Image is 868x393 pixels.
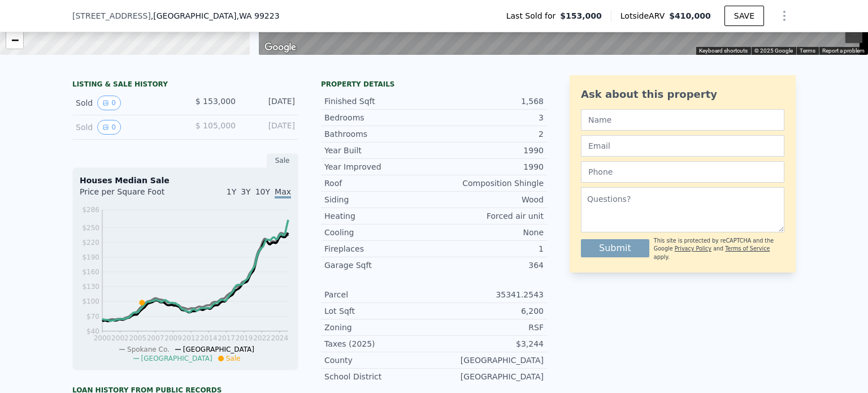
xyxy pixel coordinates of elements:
a: Report a problem [822,47,865,54]
div: [DATE] [245,96,295,110]
div: Finished Sqft [324,96,434,107]
div: LISTING & SALE HISTORY [72,80,298,91]
span: Lotside ARV [620,10,669,21]
tspan: $100 [82,297,99,305]
div: Lot Sqft [324,305,434,317]
div: 1 [434,243,544,254]
div: Siding [324,194,434,205]
tspan: $130 [82,283,99,291]
span: © 2025 Google [754,47,793,54]
span: Last Sold for [506,10,561,21]
span: , WA 99223 [236,11,279,20]
a: Terms (opens in new tab) [800,47,815,54]
div: Forced air unit [434,210,544,222]
div: Parcel [324,289,434,300]
tspan: $286 [82,206,99,214]
div: Bathrooms [324,128,434,140]
div: Garage Sqft [324,260,434,271]
tspan: $220 [82,239,99,247]
div: 35341.2543 [434,289,544,300]
span: $153,000 [560,10,602,21]
div: 1990 [434,145,544,156]
tspan: 2019 [236,334,253,342]
span: , [GEOGRAPHIC_DATA] [151,10,280,21]
span: − [11,33,19,47]
tspan: 2024 [271,334,289,342]
span: 10Y [255,187,270,196]
div: Sold [76,120,176,135]
span: Spokane Co. [127,346,170,353]
span: $ 105,000 [196,121,236,130]
div: Zoning [324,322,434,333]
div: RSF [434,322,544,333]
div: [DATE] [245,120,295,135]
div: [GEOGRAPHIC_DATA] [434,355,544,366]
div: Houses Median Sale [80,175,291,186]
div: 6,200 [434,305,544,317]
div: Price per Square Foot [80,186,185,204]
tspan: 2014 [200,334,218,342]
span: Sale [226,355,241,362]
a: Open this area in Google Maps (opens a new window) [262,40,299,55]
tspan: 2022 [253,334,271,342]
div: School District [324,371,434,382]
div: 3 [434,112,544,123]
tspan: $160 [82,268,99,276]
tspan: $250 [82,224,99,232]
input: Email [581,135,784,157]
tspan: $70 [86,313,99,321]
span: $410,000 [669,11,711,20]
div: Heating [324,210,434,222]
span: [GEOGRAPHIC_DATA] [183,346,254,353]
button: Zoom out [845,26,862,43]
button: Show Options [773,5,796,27]
div: Bedrooms [324,112,434,123]
tspan: 2005 [129,334,146,342]
span: $ 153,000 [196,97,236,106]
button: SAVE [724,6,764,26]
div: $3,244 [434,338,544,349]
div: Roof [324,178,434,189]
div: Fireplaces [324,243,434,254]
tspan: $190 [82,253,99,261]
div: Year Built [324,145,434,156]
tspan: 2007 [147,334,164,342]
span: 3Y [241,187,250,196]
tspan: 2009 [164,334,182,342]
tspan: 2002 [111,334,129,342]
tspan: 2012 [183,334,200,342]
a: Privacy Policy [675,245,711,252]
a: Terms of Service [725,245,770,252]
tspan: 2017 [218,334,235,342]
div: Property details [321,80,547,89]
img: Google [262,40,299,55]
div: Year Improved [324,161,434,172]
tspan: 2000 [94,334,111,342]
div: Taxes (2025) [324,338,434,349]
div: Sold [76,96,176,110]
div: None [434,227,544,238]
input: Name [581,109,784,131]
div: Sale [267,153,298,168]
div: Cooling [324,227,434,238]
div: County [324,355,434,366]
div: 1990 [434,161,544,172]
button: View historical data [97,96,121,110]
div: [GEOGRAPHIC_DATA] [434,371,544,382]
button: View historical data [97,120,121,135]
span: Max [275,187,291,198]
div: This site is protected by reCAPTCHA and the Google and apply. [654,237,784,261]
tspan: $40 [86,327,99,335]
div: Composition Shingle [434,178,544,189]
div: Ask about this property [581,87,784,102]
span: 1Y [227,187,236,196]
div: 2 [434,128,544,140]
a: Zoom out [6,32,23,49]
button: Submit [581,239,649,257]
span: [STREET_ADDRESS] [72,10,151,21]
div: Wood [434,194,544,205]
input: Phone [581,161,784,183]
button: Keyboard shortcuts [699,47,748,55]
div: 1,568 [434,96,544,107]
span: [GEOGRAPHIC_DATA] [141,355,212,362]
